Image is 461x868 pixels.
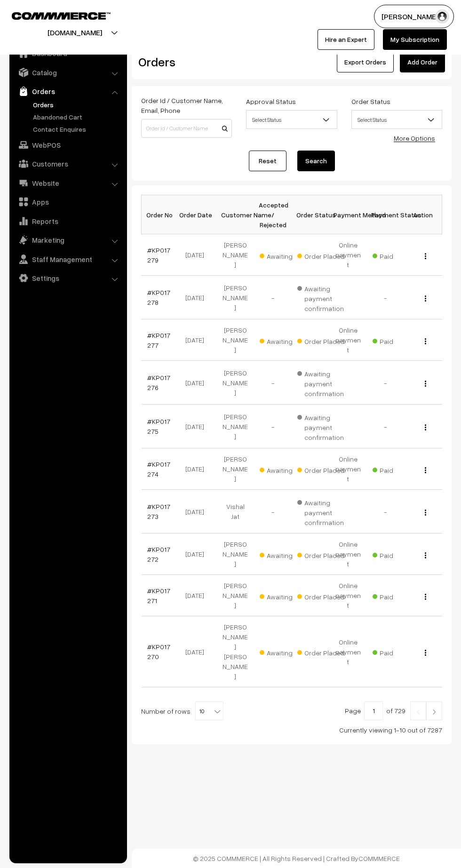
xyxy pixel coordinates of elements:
[352,111,442,128] span: Select Status
[260,589,307,602] span: Awaiting
[254,361,292,405] td: -
[373,645,420,658] span: Paid
[254,195,292,234] th: Accepted / Rejected
[179,448,216,490] td: [DATE]
[216,195,254,234] th: Customer Name
[147,460,170,478] a: #KP017274
[246,96,296,106] label: Approval Status
[195,701,223,720] span: 10
[337,52,394,72] button: Export Orders
[196,702,223,721] span: 10
[12,83,124,100] a: Orders
[216,361,254,405] td: [PERSON_NAME]
[216,490,254,534] td: Vishal Jat
[292,195,329,234] th: Order Status
[147,374,170,391] a: #KP017276
[216,234,254,276] td: [PERSON_NAME]
[179,361,216,405] td: [DATE]
[329,195,367,234] th: Payment Method
[147,545,170,563] a: #KP017272
[329,616,367,687] td: Online payment
[260,334,307,346] span: Awaiting
[147,587,170,605] a: #KP017271
[31,124,124,134] a: Contact Enquires
[12,136,124,153] a: WebPOS
[179,490,216,534] td: [DATE]
[12,64,124,81] a: Catalog
[425,467,426,473] img: Menu
[297,334,344,346] span: Order Placed
[374,5,454,28] button: [PERSON_NAME]
[260,548,307,560] span: Awaiting
[12,155,124,172] a: Customers
[141,706,191,716] span: Number of rows
[425,594,426,600] img: Menu
[216,276,254,319] td: [PERSON_NAME]
[142,195,179,234] th: Order No
[373,589,420,602] span: Paid
[351,96,390,106] label: Order Status
[383,29,447,50] a: My Subscription
[358,854,400,862] a: COMMMERCE
[216,616,254,687] td: [PERSON_NAME] [PERSON_NAME]
[425,650,426,656] img: Menu
[12,12,111,19] img: COMMMERCE
[132,849,461,868] footer: © 2025 COMMMERCE | All Rights Reserved | Crafted By
[329,534,367,575] td: Online payment
[297,645,344,658] span: Order Placed
[246,111,336,128] span: Select Status
[179,405,216,448] td: [DATE]
[216,448,254,490] td: [PERSON_NAME]
[216,405,254,448] td: [PERSON_NAME]
[179,575,216,616] td: [DATE]
[425,424,426,430] img: Menu
[260,463,307,475] span: Awaiting
[329,448,367,490] td: Online payment
[31,100,124,110] a: Orders
[351,110,442,129] span: Select Status
[12,175,124,191] a: Website
[329,575,367,616] td: Online payment
[297,548,344,560] span: Order Placed
[435,9,449,24] img: user
[12,251,124,268] a: Staff Management
[329,319,367,361] td: Online payment
[400,52,445,72] a: Add Order
[367,276,405,319] td: -
[425,552,426,558] img: Menu
[373,548,420,560] span: Paid
[367,490,405,534] td: -
[297,249,344,261] span: Order Placed
[414,709,422,715] img: Left
[12,213,124,230] a: Reports
[141,119,232,138] input: Order Id / Customer Name / Customer Email / Customer Phone
[254,405,292,448] td: -
[425,295,426,302] img: Menu
[179,234,216,276] td: [DATE]
[297,281,344,313] span: Awaiting payment confirmation
[31,112,124,122] a: Abandoned Cart
[141,96,232,115] label: Order Id / Customer Name, Email, Phone
[297,463,344,475] span: Order Placed
[15,21,135,44] button: [DOMAIN_NAME]
[373,463,420,475] span: Paid
[179,319,216,361] td: [DATE]
[12,193,124,210] a: Apps
[147,417,170,435] a: #KP017275
[430,709,438,715] img: Right
[12,270,124,287] a: Settings
[367,405,405,448] td: -
[179,616,216,687] td: [DATE]
[386,707,405,715] span: of 729
[425,253,426,259] img: Menu
[179,534,216,575] td: [DATE]
[179,195,216,234] th: Order Date
[254,276,292,319] td: -
[367,361,405,405] td: -
[147,643,170,661] a: #KP017270
[405,195,442,234] th: Action
[425,381,426,387] img: Menu
[318,29,374,50] a: Hire an Expert
[297,495,344,527] span: Awaiting payment confirmation
[425,338,426,344] img: Menu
